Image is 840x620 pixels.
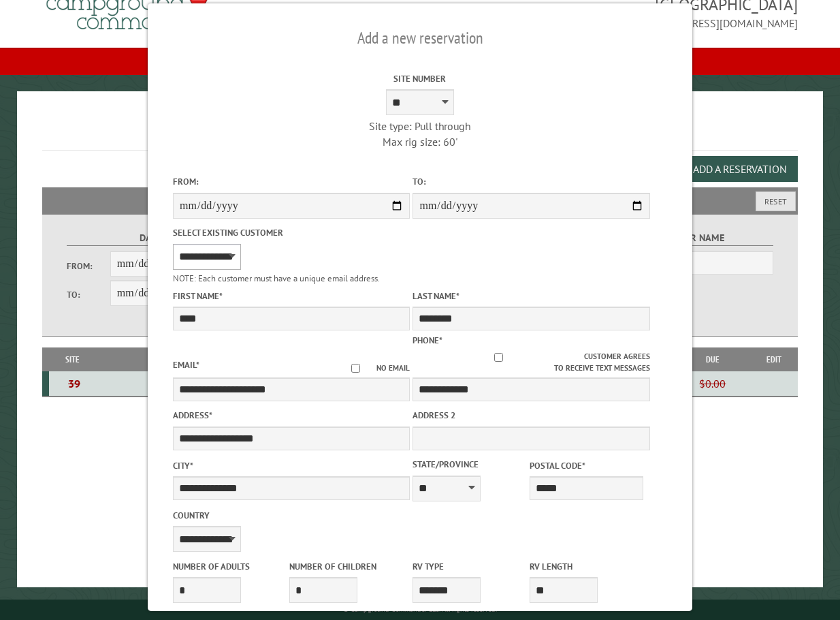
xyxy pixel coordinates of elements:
[289,560,403,573] label: Number of Children
[530,560,643,573] label: RV Length
[413,560,526,573] label: RV Type
[54,377,95,390] div: 39
[413,409,649,422] label: Address 2
[343,605,497,614] small: © Campground Commander LLC. All rights reserved.
[530,459,643,472] label: Postal Code
[173,273,380,284] small: NOTE: Each customer must have a unique email address.
[173,560,287,573] label: Number of Adults
[67,260,110,273] label: From:
[173,359,199,371] label: Email
[302,72,538,85] label: Site Number
[413,335,442,346] label: Phone
[173,509,410,522] label: Country
[173,175,410,188] label: From:
[99,377,271,390] div: [DATE] - [DATE]
[676,347,750,371] th: Due
[413,353,584,362] input: Customer agrees to receive text messages
[413,290,649,303] label: Last Name
[335,362,410,374] label: No email
[681,156,798,182] button: Add a Reservation
[302,134,538,149] div: Max rig size: 60'
[49,347,97,371] th: Site
[173,459,410,472] label: City
[173,25,667,51] h2: Add a new reservation
[173,290,410,303] label: First Name
[42,187,798,213] h2: Filters
[413,175,649,188] label: To:
[67,288,110,301] label: To:
[749,347,798,371] th: Edit
[67,230,240,246] label: Dates
[756,191,796,211] button: Reset
[302,119,538,134] div: Site type: Pull through
[335,364,376,373] input: No email
[97,347,273,371] th: Dates
[42,113,798,151] h1: Reservations
[413,458,526,471] label: State/Province
[173,226,410,239] label: Select existing customer
[676,371,750,397] td: $0.00
[173,409,410,422] label: Address
[413,351,649,374] label: Customer agrees to receive text messages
